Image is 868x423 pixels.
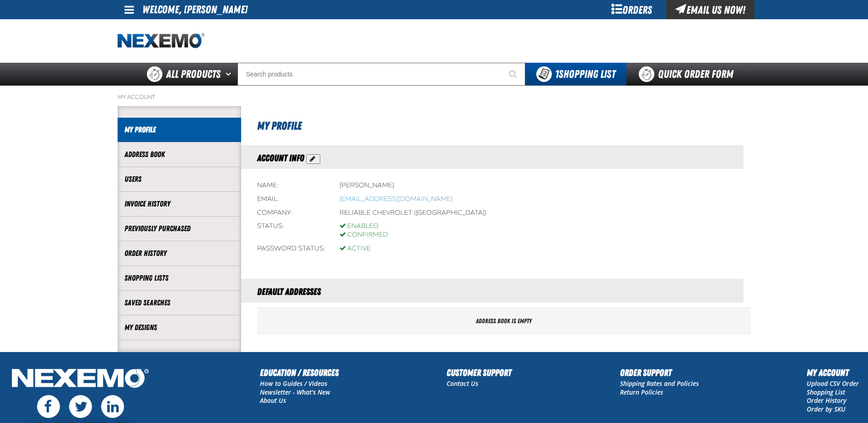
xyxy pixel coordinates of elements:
div: Name [257,181,326,190]
a: Previously Purchased [124,223,234,234]
button: Open All Products pages [222,63,237,86]
a: Shipping Rates and Policies [620,379,699,388]
nav: Breadcrumbs [118,93,751,101]
bdo: [EMAIL_ADDRESS][DOMAIN_NAME] [340,195,453,203]
div: Email [257,195,326,204]
a: My Profile [124,125,234,135]
div: Enabled [340,222,388,231]
a: Invoice History [124,199,234,209]
img: Nexemo logo [118,33,205,49]
span: Account Info [257,152,304,163]
a: Contact Us [447,379,478,388]
h2: Customer Support [447,366,512,380]
a: Order by SKU [807,405,846,413]
span: All Products [166,66,221,82]
div: Status [257,222,326,239]
a: Home [118,33,205,49]
a: Newsletter - What's New [260,388,330,396]
a: Shopping List [807,388,845,396]
strong: 1 [555,68,559,81]
div: Address book is empty [257,308,751,335]
a: Order History [124,248,234,259]
a: My Account [118,93,155,101]
a: Upload CSV Order [807,379,859,388]
div: Reliable Chevrolet ([GEOGRAPHIC_DATA]) [340,209,486,217]
h2: My Account [807,366,859,380]
a: Opens a default email client to write an email to cgoodell@reliablechevrolet.com [340,195,453,203]
a: Address Book [124,149,234,160]
button: Start Searching [502,63,525,86]
span: My Profile [257,119,302,132]
div: [PERSON_NAME] [340,181,394,190]
span: Shopping List [555,68,615,81]
button: Action Edit Account Information [306,154,320,164]
span: Default Addresses [257,286,321,297]
a: Users [124,174,234,184]
a: How to Guides / Videos [260,379,327,388]
a: About Us [260,396,286,405]
img: Nexemo Logo [9,366,151,393]
button: You have 1 Shopping List. Open to view details [525,63,626,86]
a: Quick Order Form [626,63,750,86]
div: Confirmed [340,231,388,239]
input: Search [237,63,525,86]
a: Return Policies [620,388,663,396]
a: My Designs [124,322,234,333]
h2: Education / Resources [260,366,339,380]
a: Saved Searches [124,298,234,308]
a: Order History [807,396,846,405]
h2: Order Support [620,366,699,380]
div: Active [340,244,371,253]
a: Shopping Lists [124,273,234,283]
div: Password status [257,244,326,253]
div: Company [257,209,326,217]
